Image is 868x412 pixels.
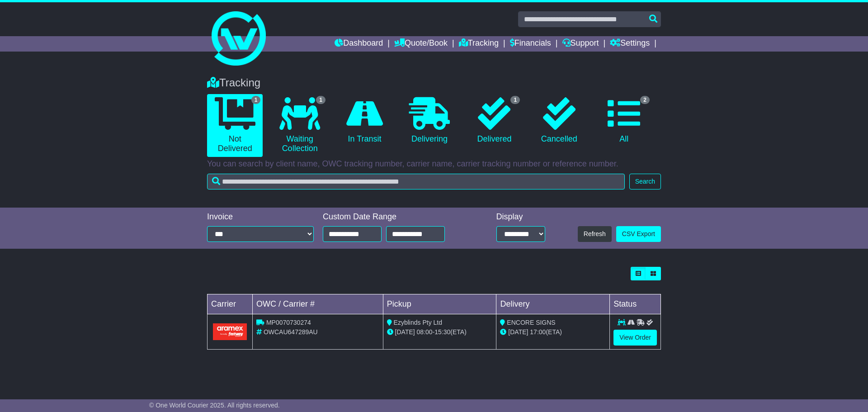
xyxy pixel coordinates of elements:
a: 1 Not Delivered [207,94,263,157]
div: Custom Date Range [323,212,468,222]
button: Refresh [578,226,612,242]
span: 2 [640,96,650,104]
div: Display [496,212,545,222]
td: Pickup [383,294,496,314]
div: Tracking [203,76,665,90]
div: (ETA) [500,327,606,337]
td: Carrier [208,294,253,314]
span: © One World Courier 2025. All rights reserved. [149,402,280,409]
a: Dashboard [335,36,383,52]
div: Invoice [207,212,314,222]
span: ENCORE SIGNS [507,319,555,326]
img: Aramex.png [213,323,247,340]
a: 2 All [596,94,652,147]
span: 08:00 [417,328,433,336]
a: Tracking [459,36,499,52]
a: 1 Delivered [467,94,522,147]
a: CSV Export [616,226,661,242]
p: You can search by client name, OWC tracking number, carrier name, carrier tracking number or refe... [207,159,661,169]
a: Quote/Book [394,36,448,52]
span: 1 [510,96,520,104]
div: - (ETA) [387,327,493,337]
a: Financials [510,36,551,52]
button: Search [629,174,661,189]
span: Ezyblinds Pty Ltd [394,319,442,326]
a: Settings [610,36,650,52]
span: 17:00 [530,328,546,336]
a: Delivering [401,94,457,147]
span: MP0070730274 [266,319,311,326]
span: OWCAU647289AU [264,328,318,336]
span: 1 [316,96,325,104]
span: 15:30 [434,328,450,336]
span: [DATE] [508,328,528,336]
a: 1 Waiting Collection [272,94,327,157]
a: Support [562,36,599,52]
span: [DATE] [395,328,415,336]
td: Delivery [496,294,610,314]
span: 1 [251,96,261,104]
td: OWC / Carrier # [253,294,383,314]
a: Cancelled [531,94,587,147]
a: In Transit [337,94,392,147]
a: View Order [613,330,657,346]
td: Status [610,294,661,314]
